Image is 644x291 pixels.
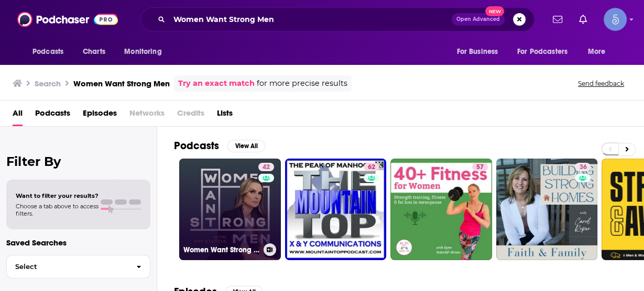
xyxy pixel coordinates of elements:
span: For Business [456,44,498,59]
span: Monitoring [124,44,161,59]
button: open menu [510,42,583,62]
h3: Women Want Strong Men [73,79,170,88]
a: 62 [364,163,379,171]
button: View All [227,140,265,152]
input: Search podcasts, credits, & more... [169,11,452,28]
span: 36 [579,162,586,173]
a: Show notifications dropdown [549,10,566,28]
button: open menu [449,42,511,62]
span: for more precise results [257,77,347,89]
span: Podcasts [32,44,63,59]
button: Open AdvancedNew [452,13,505,26]
span: Networks [129,105,165,126]
a: Try an exact match [178,77,255,89]
span: 62 [368,162,375,173]
a: All [13,105,23,126]
img: Podchaser - Follow, Share and Rate Podcasts [17,9,118,29]
button: open menu [117,42,175,62]
button: open menu [581,42,619,62]
a: 42 [258,163,274,171]
span: Select [7,263,128,270]
a: Episodes [83,105,117,126]
a: Lists [217,105,233,126]
h3: Search [35,79,61,88]
span: 42 [263,162,270,173]
img: User Profile [604,8,627,31]
h2: Podcasts [174,139,219,152]
a: 42Women Want Strong Men [179,159,281,260]
span: More [588,44,606,59]
span: Logged in as Spiral5-G1 [604,8,627,31]
span: 57 [476,162,484,173]
a: Show notifications dropdown [575,10,591,28]
a: 36 [575,163,591,171]
span: For Podcasters [517,44,567,59]
button: open menu [25,42,77,62]
a: PodcastsView All [174,139,265,152]
a: 57 [390,159,492,260]
a: 62 [285,159,387,260]
button: Show profile menu [604,8,627,31]
div: Search podcasts, credits, & more... [140,7,534,31]
span: Want to filter your results? [16,192,99,199]
a: Charts [76,42,112,62]
a: 57 [472,163,488,171]
h3: Women Want Strong Men [183,245,259,254]
p: Saved Searches [6,238,150,248]
span: Choose a tab above to access filters. [16,203,99,217]
h2: Filter By [6,154,150,169]
span: Charts [83,44,105,59]
span: Open Advanced [456,17,500,22]
button: Send feedback [575,79,627,88]
span: New [485,6,504,16]
a: Podcasts [35,105,70,126]
a: 36 [496,159,598,260]
span: Credits [177,105,204,126]
button: Select [6,255,150,278]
